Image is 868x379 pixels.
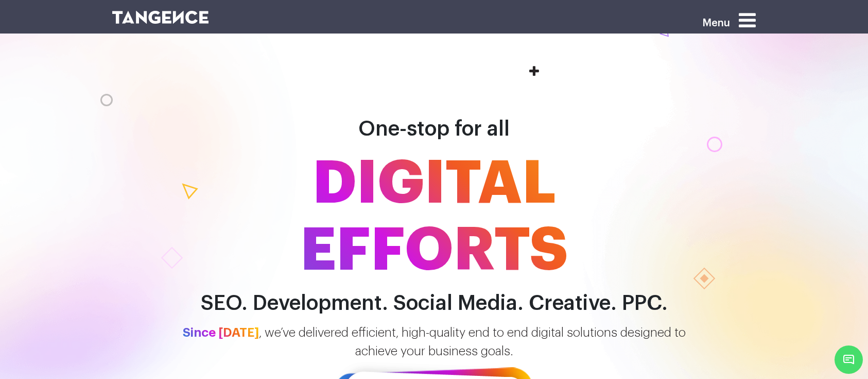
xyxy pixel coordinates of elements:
span: Since [DATE] [183,326,259,339]
span: Chat Widget [835,345,863,374]
p: , we’ve delivered efficient, high-quality end to end digital solutions designed to achieve your b... [141,323,727,360]
span: One-stop for all [358,119,510,139]
span: DIGITAL EFFORTS [141,150,727,284]
img: logo SVG [112,11,209,24]
h2: SEO. Development. Social Media. Creative. PPC. [141,292,727,315]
